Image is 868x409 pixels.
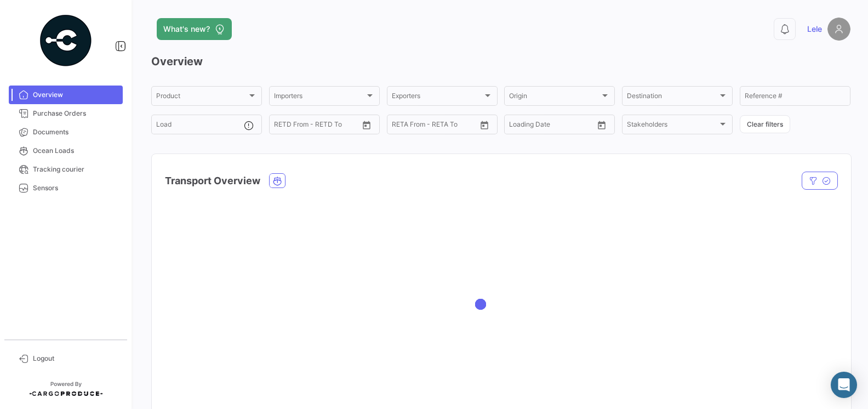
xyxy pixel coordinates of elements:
[274,94,365,101] span: Importers
[415,122,455,130] input: To
[9,141,123,160] a: Ocean Loads
[9,160,123,179] a: Tracking courier
[297,122,337,130] input: To
[807,24,822,35] span: Lele
[33,127,118,137] span: Documents
[151,54,850,69] h3: Overview
[157,18,232,40] button: What's new?
[509,122,524,130] input: From
[9,123,123,141] a: Documents
[509,94,600,101] span: Origin
[270,174,285,188] button: Ocean
[593,117,610,133] button: Open calendar
[827,18,850,41] img: placeholder-user.png
[831,372,857,398] div: Abrir Intercom Messenger
[163,24,210,35] span: What's new?
[392,122,407,130] input: From
[33,183,118,193] span: Sensors
[740,115,790,133] button: Clear filters
[358,117,375,133] button: Open calendar
[156,94,247,101] span: Product
[9,179,123,197] a: Sensors
[33,90,118,100] span: Overview
[392,94,483,101] span: Exporters
[33,354,118,363] span: Logout
[476,117,493,133] button: Open calendar
[38,13,93,68] img: powered-by.png
[33,164,118,174] span: Tracking courier
[532,122,572,130] input: To
[627,94,718,101] span: Destination
[33,109,118,118] span: Purchase Orders
[274,122,289,130] input: From
[33,146,118,156] span: Ocean Loads
[9,104,123,123] a: Purchase Orders
[9,86,123,104] a: Overview
[627,122,718,130] span: Stakeholders
[165,173,260,189] h4: Transport Overview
